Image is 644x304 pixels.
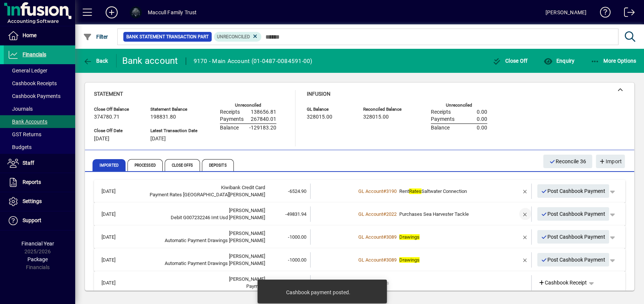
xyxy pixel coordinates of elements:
div: Debit G007232246 Imt Usd Tony Lin Hk [133,214,265,221]
em: Drawings [399,234,420,240]
span: Latest Transaction Date [150,128,197,133]
span: Receipts [431,109,451,115]
button: Reconcile 36 [543,155,592,168]
mat-expansion-panel-header: [DATE]Kiwibank Credit CardPayment Rates [GEOGRAPHIC_DATA][PERSON_NAME]-6524.90GL Account#3190Rent... [94,180,625,203]
a: GL Account#3089 [356,256,399,264]
a: GL Account#3190 [356,187,399,195]
span: 3089 [386,234,397,240]
div: Automatic Payment Drawings Sharon [133,260,265,267]
span: Home [23,32,36,38]
span: Reconciled Balance [363,107,408,112]
span: # [383,188,386,194]
a: GL Account#3089 [356,233,399,241]
span: Cashbook Receipt [538,279,587,287]
a: General Ledger [4,64,75,77]
span: Payments [220,116,244,122]
span: Imported [92,159,126,171]
button: Import [596,155,625,168]
span: # [383,234,386,240]
span: [DATE] [94,136,109,142]
span: Close Off [492,58,528,64]
span: Rent Saltwater Connection [399,188,467,194]
button: Profile [124,6,148,19]
span: Cashbook Payments [8,93,61,99]
a: Home [4,26,75,45]
mat-expansion-panel-header: [DATE][PERSON_NAME]Automatic Payment Drawings [PERSON_NAME]-1000.00GL Account#3089DrawingsPost Ca... [94,226,625,248]
div: Payment Rates Port Road Clyde Street [133,191,265,199]
span: Processed [127,159,163,171]
a: Cashbook Payments [4,90,75,102]
a: Bank Accounts [4,115,75,128]
span: Journals [8,106,33,112]
div: Kiwibank Credit Card [133,184,265,191]
button: Enquiry [541,54,576,68]
span: Bank Accounts [8,119,47,125]
span: Financial Year [21,241,54,247]
span: 3190 [386,188,397,194]
span: Reports [23,179,41,185]
div: Cashbook payment posted. [286,289,350,296]
em: Rates [409,188,421,194]
a: Cashbook Receipts [4,77,75,90]
span: Payments [431,116,455,122]
mat-chip: Reconciliation Status: Unreconciled [214,32,262,42]
button: Remove [519,231,531,243]
span: -49831.94 [285,211,306,217]
div: Lin Jiwei [133,207,265,214]
app-page-header-button: Back [75,54,117,68]
span: Settings [23,198,42,204]
span: Enquiry [543,58,574,64]
span: 267840.01 [251,116,276,122]
label: Unreconciled [446,103,472,108]
span: 0.00 [477,125,487,131]
span: Reconcile 36 [549,155,586,168]
span: Deposits [202,159,234,171]
td: [DATE] [98,184,133,199]
span: Financials [23,51,46,57]
span: Statement Balance [150,107,197,112]
span: # [383,211,386,217]
span: Purchases Sea Harvester Tackle [399,211,469,217]
span: 0.00 [477,116,487,122]
span: # [383,257,386,263]
button: Post Cashbook Payment [537,230,609,244]
span: [DATE] [150,136,166,142]
span: 2022 [386,211,397,217]
span: 138656.81 [251,109,276,115]
span: Balance [431,125,450,131]
a: Cashbook Receipt [535,276,590,289]
div: [PERSON_NAME] [546,6,586,18]
td: [DATE] [98,252,133,268]
a: Settings [4,192,75,211]
a: Budgets [4,141,75,154]
span: Close Off Balance [94,107,139,112]
span: Balance [220,125,239,131]
button: Remove [519,208,531,220]
span: General Ledger [8,68,47,74]
div: Gw Culley [133,230,265,237]
span: Close Offs [165,159,200,171]
span: GL Account [358,211,383,217]
button: Add [100,6,124,19]
span: -6524.90 [288,188,306,194]
td: [DATE] [98,229,133,245]
button: Remove [519,185,531,197]
span: 3089 [386,257,397,263]
span: Cashbook Receipts [8,80,57,86]
span: 0.00 [477,109,487,115]
td: No suggestions [356,275,488,290]
span: GL Account [358,188,383,194]
a: Reports [4,173,75,192]
button: Close Off [491,54,530,68]
span: Bank Statement Transaction Part [126,33,209,41]
div: Bank account [122,55,178,67]
span: Import [599,155,622,168]
em: Drawings [399,257,420,263]
button: More Options [589,54,638,68]
span: Budgets [8,144,32,150]
button: Filter [81,30,110,44]
span: 328015.00 [363,114,389,120]
span: Filter [83,34,108,40]
button: Post Cashbook Payment [537,253,609,266]
span: 328015.00 [307,114,332,120]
